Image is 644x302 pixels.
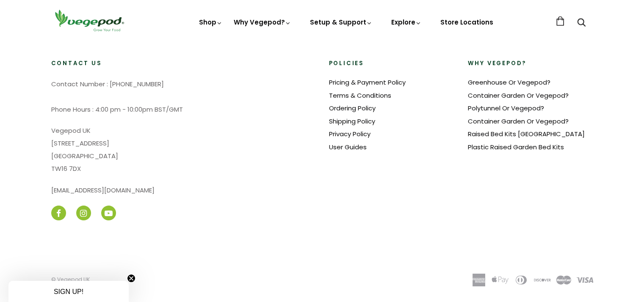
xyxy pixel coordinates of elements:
[440,18,493,27] a: Store Locations
[468,117,569,126] a: Container Garden Or Vegepod?
[329,143,367,151] a: User Guides
[329,104,376,113] a: Ordering Policy
[51,8,127,33] img: Vegepod
[329,91,391,100] a: Terms & Conditions
[329,129,370,138] a: Privacy Policy
[8,281,129,302] div: SIGN UP!Close teaser
[51,276,90,283] a: © Vegepod UK
[468,129,585,138] a: Raised Bed Kits [GEOGRAPHIC_DATA]
[329,60,454,68] h2: Policies
[51,60,315,68] h2: Contact Us
[468,78,550,87] a: Greenhouse Or Vegepod?
[468,91,569,100] a: Container Garden Or Vegepod?
[127,274,135,283] button: Close teaser
[199,18,223,27] a: Shop
[234,18,291,27] a: Why Vegepod?
[51,124,315,175] p: Vegepod UK [STREET_ADDRESS] [GEOGRAPHIC_DATA] TW16 7DX
[51,186,155,195] a: [EMAIL_ADDRESS][DOMAIN_NAME]
[577,19,586,28] a: Search
[329,117,375,126] a: Shipping Policy
[468,143,564,151] a: Plastic Raised Garden Bed Kits
[51,78,315,116] p: Contact Number : [PHONE_NUMBER] Phone Hours : 4:00 pm - 10:00pm BST/GMT
[468,104,544,113] a: Polytunnel Or Vegepod?
[310,18,373,27] a: Setup & Support
[54,288,83,295] span: SIGN UP!
[329,78,406,87] a: Pricing & Payment Policy
[468,60,593,68] h2: Why Vegepod?
[391,18,422,27] a: Explore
